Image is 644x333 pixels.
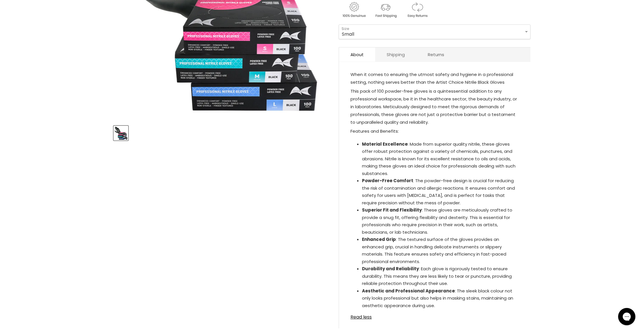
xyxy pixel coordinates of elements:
[350,311,519,320] a: Read less
[362,265,519,287] li: : Each glove is rigorously tested to ensure durability. This means they are less likely to tear o...
[362,206,519,236] li: : These gloves are meticulously crafted to provide a snug fit, offering flexibility and dexterity...
[113,124,329,140] div: Product thumbnails
[416,47,456,62] a: Returns
[362,236,519,265] li: : The textured surface of the gloves provides an enhanced grip, crucial in handling delicate inst...
[339,1,369,19] img: genuine.gif
[362,177,519,206] li: : The powder-free design is crucial for reducing the risk of contamination and allergic reactions...
[362,287,519,309] li: : The sleek black colour not only looks professional but also helps in masking stains, maintainin...
[350,87,519,127] p: This pack of 100 powder-free gloves is a quintessential addition to any professional workspace, b...
[402,1,432,19] img: returns.gif
[362,178,413,184] strong: Powder-Free Comfort
[362,236,396,242] strong: Enhanced Grip
[362,141,408,147] strong: Material Excellence
[362,288,455,294] strong: Aesthetic and Professional Appearance
[362,140,519,177] li: : Made from superior quality nitrile, these gloves offer robust protection against a variety of c...
[350,127,519,136] p: Features and Benefits:
[615,306,638,327] iframe: Gorgias live chat messenger
[370,1,401,19] img: shipping.gif
[339,47,375,62] a: About
[114,126,128,140] button: Artists Choice Nitrile Gloves Black
[362,266,419,272] strong: Durability and Reliability
[375,47,416,62] a: Shipping
[114,126,128,140] img: Artists Choice Nitrile Gloves Black
[350,71,519,87] p: When it comes to ensuring the utmost safety and hygiene in a professional setting, nothing serves...
[362,207,422,213] strong: Superior Fit and Flexibility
